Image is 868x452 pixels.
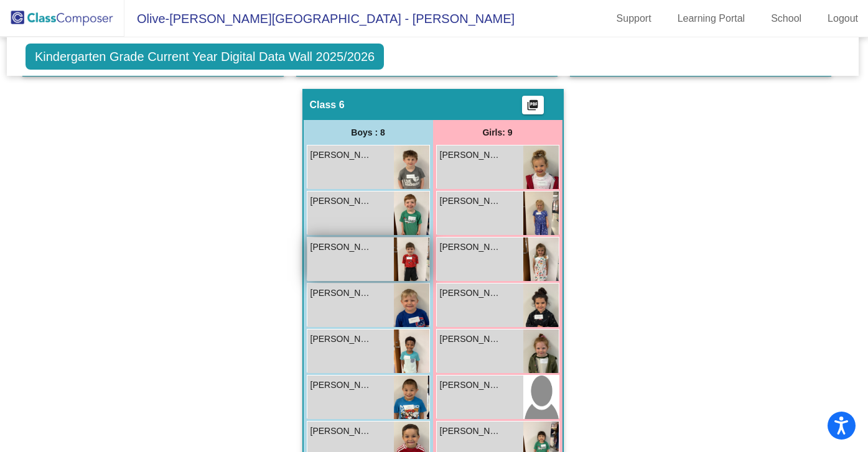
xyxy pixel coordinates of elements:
[440,333,502,346] span: [PERSON_NAME]
[310,195,373,208] span: [PERSON_NAME]
[607,9,661,29] a: Support
[310,379,373,392] span: [PERSON_NAME]
[310,287,373,300] span: [PERSON_NAME]
[310,99,345,111] span: Class 6
[310,149,373,162] span: [PERSON_NAME]
[668,9,755,29] a: Learning Portal
[761,9,811,29] a: School
[124,9,515,29] span: Olive-[PERSON_NAME][GEOGRAPHIC_DATA] - [PERSON_NAME]
[310,425,373,438] span: [PERSON_NAME]
[310,333,373,346] span: [PERSON_NAME]
[440,287,502,300] span: [PERSON_NAME]
[522,96,544,114] button: Print Students Details
[26,44,384,70] span: Kindergarten Grade Current Year Digital Data Wall 2025/2026
[433,120,562,145] div: Girls: 9
[818,9,868,29] a: Logout
[310,241,373,254] span: [PERSON_NAME]
[440,425,502,438] span: [PERSON_NAME]
[525,99,540,116] mat-icon: picture_as_pdf
[440,379,502,392] span: [PERSON_NAME]
[440,149,502,162] span: [PERSON_NAME]
[440,195,502,208] span: [PERSON_NAME]
[304,120,433,145] div: Boys : 8
[440,241,502,254] span: [PERSON_NAME]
